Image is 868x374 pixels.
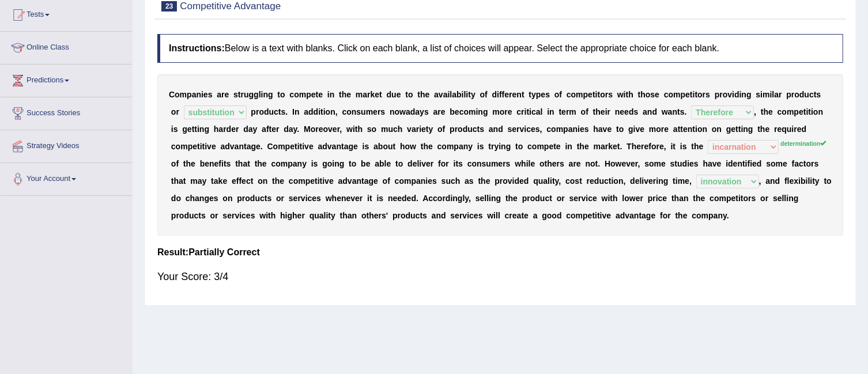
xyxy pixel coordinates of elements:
b: t [405,90,408,99]
b: e [346,90,351,99]
b: p [306,90,311,99]
b: o [464,107,469,116]
b: a [406,107,410,116]
b: n [647,107,652,116]
a: Your Account [1,163,132,192]
b: e [508,107,512,116]
b: s [545,90,550,99]
b: f [485,90,488,99]
b: o [554,90,560,99]
b: r [779,90,782,99]
b: t [529,90,532,99]
b: n [295,107,300,116]
b: u [244,90,249,99]
b: i [524,107,527,116]
b: i [624,90,626,99]
b: t [417,90,420,99]
b: u [391,90,397,99]
b: t [355,124,358,134]
b: r [367,90,370,99]
b: e [561,107,566,116]
b: y [253,124,258,134]
b: , [335,107,338,116]
b: r [509,90,512,99]
b: m [180,90,187,99]
b: k [371,90,375,99]
b: r [566,107,569,116]
b: u [805,90,810,99]
b: o [669,90,674,99]
b: t [809,107,812,116]
b: e [375,90,379,99]
b: . [297,124,299,134]
b: h [358,124,363,134]
b: c [531,107,536,116]
b: c [342,107,347,116]
b: i [770,90,772,99]
b: a [434,90,439,99]
b: o [480,90,485,99]
b: i [693,90,695,99]
b: m [492,107,499,116]
b: i [327,90,330,99]
b: d [264,107,269,116]
b: i [353,124,355,134]
b: b [450,107,455,116]
b: i [171,124,173,134]
h4: Below is a text with blanks. Click on each blank, a list of choices will appear. Select the appro... [157,34,843,63]
b: a [433,107,438,116]
b: n [197,90,202,99]
b: c [809,90,814,99]
b: Instructions: [169,43,225,53]
a: Online Class [1,32,132,61]
b: a [443,90,448,99]
b: h [764,107,769,116]
b: o [294,90,299,99]
b: t [593,107,596,116]
b: n [742,90,747,99]
b: g [746,90,752,99]
b: r [176,107,179,116]
b: m [787,107,794,116]
b: f [499,90,502,99]
b: s [424,107,429,116]
b: p [187,90,192,99]
b: t [339,90,342,99]
b: g [249,90,254,99]
b: t [238,90,241,99]
b: . [285,107,288,116]
b: n [818,107,824,116]
b: g [254,90,259,99]
b: y [293,124,297,134]
b: n [517,90,522,99]
b: i [806,107,809,116]
b: e [799,107,803,116]
b: d [284,124,289,134]
b: o [571,90,576,99]
b: l [259,90,261,99]
b: e [620,107,625,116]
b: g [483,107,488,116]
b: a [217,90,221,99]
b: p [251,107,256,116]
b: r [241,90,244,99]
b: n [330,90,335,99]
b: n [390,107,395,116]
b: e [588,90,592,99]
b: g [268,90,273,99]
b: s [281,107,286,116]
b: c [664,90,669,99]
b: p [715,90,720,99]
b: w [617,90,624,99]
b: i [497,90,499,99]
b: f [560,90,563,99]
b: s [356,107,361,116]
b: g [182,124,187,134]
b: a [262,124,266,134]
b: a [289,124,293,134]
b: i [811,107,813,116]
b: n [615,107,620,116]
b: s [367,124,372,134]
b: m [576,90,583,99]
b: r [720,90,723,99]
